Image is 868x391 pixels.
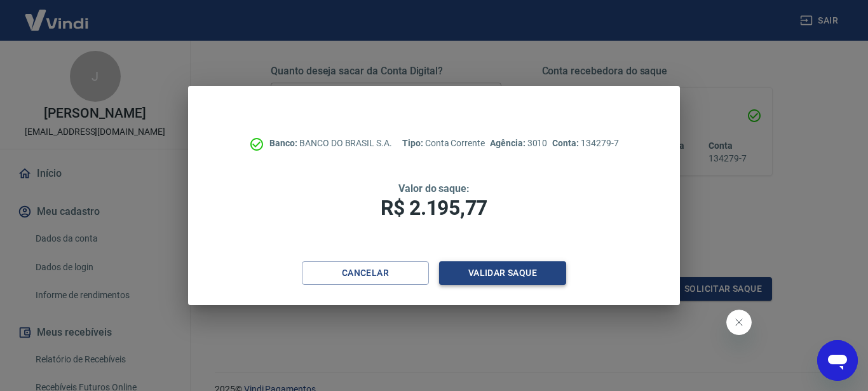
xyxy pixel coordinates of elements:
[398,182,470,195] span: Valor do saque:
[726,310,752,335] iframe: Fechar mensagem
[8,9,107,19] span: Olá! Precisa de ajuda?
[302,261,429,285] button: Cancelar
[552,137,618,150] p: 134279-7
[269,137,392,150] p: BANCO DO BRASIL S.A.
[817,340,858,381] iframe: Botão para abrir a janela de mensagens
[490,137,547,150] p: 3010
[439,261,566,285] button: Validar saque
[402,137,485,150] p: Conta Corrente
[490,138,527,148] span: Agência:
[269,138,299,148] span: Banco:
[552,138,581,148] span: Conta:
[381,196,487,220] span: R$ 2.195,77
[402,138,425,148] span: Tipo:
